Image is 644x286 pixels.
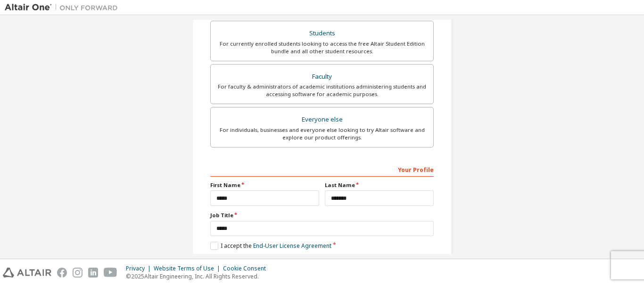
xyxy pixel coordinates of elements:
[3,268,51,278] img: altair_logo.svg
[88,268,98,278] img: linkedin.svg
[253,242,331,250] a: End-User License Agreement
[216,40,428,55] div: For currently enrolled students looking to access the free Altair Student Edition bundle and all ...
[210,181,319,189] label: First Name
[210,212,434,219] label: Job Title
[154,265,223,272] div: Website Terms of Use
[126,272,272,280] p: © 2025 Altair Engineering, Inc. All Rights Reserved.
[57,268,67,278] img: facebook.svg
[126,265,154,272] div: Privacy
[210,162,434,177] div: Your Profile
[216,27,428,40] div: Students
[210,242,331,250] label: I accept the
[216,70,428,83] div: Faculty
[223,265,272,272] div: Cookie Consent
[104,268,117,278] img: youtube.svg
[325,181,434,189] label: Last Name
[73,268,83,278] img: instagram.svg
[216,113,428,126] div: Everyone else
[216,126,428,141] div: For individuals, businesses and everyone else looking to try Altair software and explore our prod...
[5,3,123,12] img: Altair One
[216,83,428,98] div: For faculty & administrators of academic institutions administering students and accessing softwa...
